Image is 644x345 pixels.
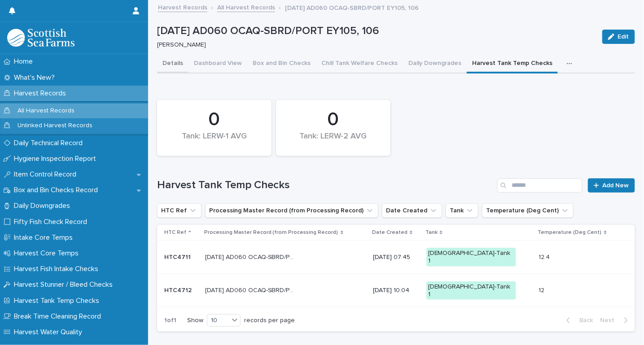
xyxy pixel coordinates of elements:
button: Details [157,55,188,73]
div: [DEMOGRAPHIC_DATA]-Tank 1 [426,248,516,267]
h1: Harvest Tank Temp Checks [157,179,494,192]
p: Show [187,317,203,324]
tr: HTC4712HTC4712 [DATE] AD060 OCAQ-SBRD/PORT EY105, 106[DATE] AD060 OCAQ-SBRD/PORT EY105, 106 [DATE... [157,274,635,307]
p: Daily Downgrades [10,202,77,210]
p: Tank [425,228,438,237]
p: Unlinked Harvest Records [10,122,100,129]
p: Harvest Tank Temp Checks [10,297,106,305]
a: Add New [588,178,635,193]
div: 0 [291,108,375,131]
button: Temperature (Deg Cent) [482,203,574,218]
p: HTC Ref [164,228,186,237]
tr: HTC4711HTC4711 [DATE] AD060 OCAQ-SBRD/PORT EY105, 106[DATE] AD060 OCAQ-SBRD/PORT EY105, 106 [DATE... [157,241,635,274]
p: What's New? [10,73,62,82]
button: Harvest Tank Temp Checks [467,55,558,73]
p: 18-08-2025 AD060 OCAQ-SBRD/PORT EY105, 106 [205,252,297,261]
a: Harvest Records [158,2,207,12]
span: Add New [603,182,629,189]
button: Chill Tank Welfare Checks [316,55,403,73]
p: Harvest Core Temps [10,249,86,258]
button: Daily Downgrades [403,55,467,73]
p: Intake Core Temps [10,233,80,242]
p: 12 [539,285,547,294]
p: Harvest Stunner / Bleed Checks [10,280,120,289]
span: Next [600,317,620,323]
a: All Harvest Records [217,2,275,12]
p: [DATE] 07:45 [373,254,419,261]
button: Edit [602,30,635,44]
p: HTC4711 [164,252,193,261]
p: Date Created [372,228,407,237]
p: Fifty Fish Check Record [10,218,94,226]
p: All Harvest Records [10,107,82,115]
p: Home [10,57,40,66]
p: Harvest Water Quality [10,328,89,336]
input: Search [497,178,583,193]
div: Tank: LERW-1 AVG [172,132,256,151]
span: Back [574,317,593,323]
div: Tank: LERW-2 AVG [291,132,375,151]
p: HTC4712 [164,285,193,294]
p: Temperature (Deg Cent) [538,228,602,237]
p: Daily Technical Record [10,139,90,147]
div: 0 [172,108,256,131]
p: Box and Bin Checks Record [10,186,105,194]
button: Tank [446,203,478,218]
p: [DATE] AD060 OCAQ-SBRD/PORT EY105, 106 [285,2,419,12]
p: [DATE] 10:04 [373,287,419,294]
p: Hygiene Inspection Report [10,155,103,163]
button: HTC Ref [157,203,202,218]
p: 18-08-2025 AD060 OCAQ-SBRD/PORT EY105, 106 [205,285,297,294]
p: [PERSON_NAME] [157,41,591,49]
p: Harvest Fish Intake Checks [10,265,105,273]
p: Item Control Record [10,170,83,179]
button: Box and Bin Checks [247,55,316,73]
p: Harvest Records [10,89,73,98]
button: Back [559,316,597,324]
p: Processing Master Record (from Processing Record) [204,228,338,237]
div: 10 [207,316,229,325]
img: mMrefqRFQpe26GRNOUkG [7,29,74,47]
button: Date Created [382,203,442,218]
p: 12.4 [539,252,552,261]
div: [DEMOGRAPHIC_DATA]-Tank 1 [426,281,516,300]
p: [DATE] AD060 OCAQ-SBRD/PORT EY105, 106 [157,25,595,38]
p: Break Time Cleaning Record [10,312,108,321]
button: Dashboard View [188,55,247,73]
button: Processing Master Record (from Processing Record) [205,203,378,218]
button: Next [597,316,635,324]
p: 1 of 1 [157,310,184,332]
p: records per page [244,317,295,324]
span: Edit [618,34,629,40]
